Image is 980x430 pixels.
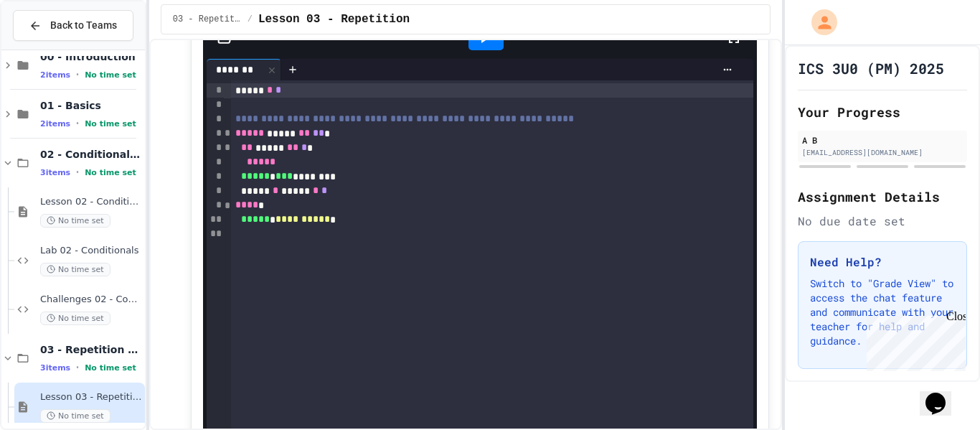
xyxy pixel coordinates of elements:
span: No time set [40,263,110,276]
div: No due date set [798,212,967,230]
button: Back to Teams [13,10,133,41]
iframe: chat widget [920,373,966,416]
h1: ICS 3U0 (PM) 2025 [798,58,944,78]
span: 03 - Repetition (while and for) [173,14,242,25]
span: Lesson 03 - Repetition [40,391,142,403]
span: Lab 02 - Conditionals [40,245,142,257]
span: No time set [85,70,136,80]
span: • [76,167,79,178]
span: • [76,118,79,129]
h2: Your Progress [798,102,967,122]
span: • [76,69,79,80]
span: 02 - Conditional Statements (if) [40,148,142,161]
div: [EMAIL_ADDRESS][DOMAIN_NAME] [802,147,963,158]
span: No time set [40,312,110,325]
span: No time set [40,214,110,228]
span: • [76,362,79,373]
span: No time set [85,363,136,373]
span: 2 items [40,119,70,128]
span: 2 items [40,70,70,80]
span: / [248,14,253,25]
h2: Assignment Details [798,187,967,207]
span: Back to Teams [50,18,117,33]
span: Lesson 03 - Repetition [258,11,410,28]
iframe: chat widget [861,310,966,371]
span: No time set [85,119,136,128]
div: Chat with us now!Close [6,6,99,91]
span: 03 - Repetition (while and for) [40,343,142,356]
span: Challenges 02 - Conditionals [40,294,142,306]
p: Switch to "Grade View" to access the chat feature and communicate with your teacher for help and ... [810,276,955,348]
span: 01 - Basics [40,99,142,112]
span: 3 items [40,363,70,373]
span: No time set [40,409,110,423]
span: 00 - Introduction [40,50,142,63]
h3: Need Help? [810,253,955,271]
span: 3 items [40,168,70,177]
div: My Account [796,6,841,39]
span: Lesson 02 - Conditional Statements (if) [40,196,142,208]
div: A B [802,134,963,146]
span: No time set [85,168,136,177]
